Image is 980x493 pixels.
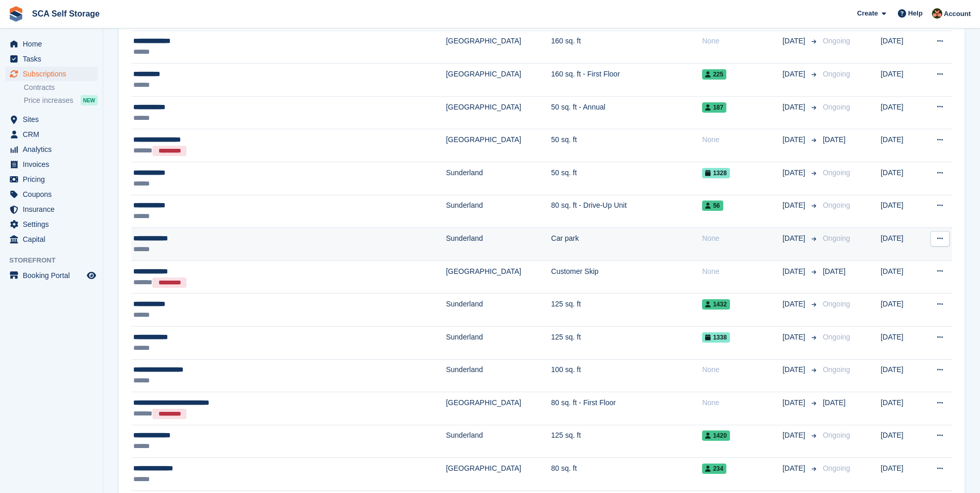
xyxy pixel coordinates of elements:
[881,228,922,261] td: [DATE]
[783,167,807,178] span: [DATE]
[823,135,846,144] span: [DATE]
[881,64,922,97] td: [DATE]
[823,168,850,177] span: Ongoing
[881,96,922,129] td: [DATE]
[23,187,85,202] span: Coupons
[783,36,807,47] span: [DATE]
[446,129,551,162] td: [GEOGRAPHIC_DATA]
[702,134,782,145] div: None
[823,398,846,407] span: [DATE]
[446,260,551,294] td: [GEOGRAPHIC_DATA]
[881,129,922,162] td: [DATE]
[81,95,98,105] div: NEW
[702,36,782,47] div: None
[881,425,922,458] td: [DATE]
[702,233,782,244] div: None
[823,37,850,45] span: Ongoing
[446,228,551,261] td: Sunderland
[702,397,782,408] div: None
[446,30,551,64] td: [GEOGRAPHIC_DATA]
[823,333,850,341] span: Ongoing
[823,431,850,439] span: Ongoing
[5,142,98,157] a: menu
[823,300,850,308] span: Ongoing
[881,359,922,392] td: [DATE]
[24,95,98,106] a: Price increases NEW
[783,463,807,474] span: [DATE]
[5,52,98,66] a: menu
[23,37,85,51] span: Home
[702,332,730,343] span: 1338
[908,8,923,19] span: Help
[881,458,922,491] td: [DATE]
[5,37,98,51] a: menu
[446,326,551,359] td: Sunderland
[823,267,846,275] span: [DATE]
[702,299,730,310] span: 1432
[446,359,551,392] td: Sunderland
[932,8,942,19] img: Sarah Race
[446,458,551,491] td: [GEOGRAPHIC_DATA]
[702,102,726,113] span: 187
[551,260,702,294] td: Customer Skip
[551,458,702,491] td: 80 sq. ft
[823,103,850,111] span: Ongoing
[551,96,702,129] td: 50 sq. ft - Annual
[881,392,922,425] td: [DATE]
[24,96,73,105] span: Price increases
[783,200,807,211] span: [DATE]
[783,364,807,375] span: [DATE]
[702,364,782,375] div: None
[5,232,98,246] a: menu
[881,260,922,294] td: [DATE]
[551,392,702,425] td: 80 sq. ft - First Floor
[23,202,85,217] span: Insurance
[23,67,85,81] span: Subscriptions
[446,64,551,97] td: [GEOGRAPHIC_DATA]
[23,172,85,187] span: Pricing
[944,9,971,19] span: Account
[23,157,85,172] span: Invoices
[702,201,723,211] span: 56
[823,201,850,209] span: Ongoing
[23,232,85,246] span: Capital
[23,217,85,232] span: Settings
[551,228,702,261] td: Car park
[5,67,98,81] a: menu
[8,6,24,22] img: stora-icon-8386f47178a22dfd0bd8f6a31ec36ba5ce8667c1dd55bd0f319d3a0aa187defe.svg
[23,142,85,157] span: Analytics
[551,425,702,458] td: 125 sq. ft
[783,134,807,145] span: [DATE]
[446,162,551,195] td: Sunderland
[446,425,551,458] td: Sunderland
[24,83,98,93] a: Contracts
[5,202,98,217] a: menu
[446,96,551,129] td: [GEOGRAPHIC_DATA]
[783,430,807,441] span: [DATE]
[551,30,702,64] td: 160 sq. ft
[783,332,807,343] span: [DATE]
[823,234,850,242] span: Ongoing
[783,102,807,113] span: [DATE]
[783,233,807,244] span: [DATE]
[446,195,551,228] td: Sunderland
[783,299,807,310] span: [DATE]
[28,5,104,22] a: SCA Self Storage
[881,294,922,327] td: [DATE]
[783,397,807,408] span: [DATE]
[23,127,85,142] span: CRM
[823,365,850,374] span: Ongoing
[551,64,702,97] td: 160 sq. ft - First Floor
[783,69,807,80] span: [DATE]
[551,294,702,327] td: 125 sq. ft
[5,157,98,172] a: menu
[23,52,85,66] span: Tasks
[857,8,878,19] span: Create
[551,326,702,359] td: 125 sq. ft
[823,464,850,472] span: Ongoing
[5,217,98,232] a: menu
[702,168,730,178] span: 1328
[881,326,922,359] td: [DATE]
[881,162,922,195] td: [DATE]
[551,359,702,392] td: 100 sq. ft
